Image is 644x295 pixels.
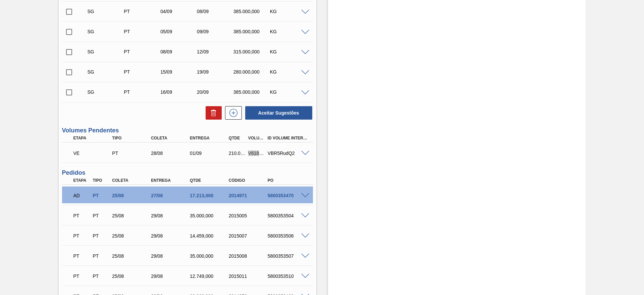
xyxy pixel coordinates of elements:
[227,273,271,279] div: 2015011
[72,136,115,140] div: Etapa
[122,89,163,95] div: Pedido de Transferência
[73,273,90,279] p: PT
[268,89,309,95] div: KG
[73,213,90,218] p: PT
[268,29,309,34] div: KG
[110,253,154,259] div: 25/08/2025
[86,9,126,14] div: Sugestão Criada
[195,49,236,54] div: 12/09/2025
[266,136,310,140] div: Id Volume Interno
[72,269,92,284] div: Pedido em Trânsito
[91,193,111,198] div: Pedido de Transferência
[232,49,272,54] div: 315.000,000
[110,213,154,218] div: 25/08/2025
[232,9,272,14] div: 385.000,000
[91,273,111,279] div: Pedido de Transferência
[122,9,163,14] div: Pedido de Transferência
[268,69,309,75] div: KG
[110,151,154,156] div: Pedido de Transferência
[72,146,115,161] div: Volume Enviado para Transporte
[227,193,271,198] div: 2014971
[188,151,232,156] div: 01/09/2025
[188,253,232,259] div: 35.000,000
[159,29,199,34] div: 05/09/2025
[149,233,193,239] div: 29/08/2025
[86,29,126,34] div: Sugestão Criada
[91,178,111,183] div: Tipo
[266,253,310,259] div: 5800353507
[245,106,312,120] button: Aceitar Sugestões
[91,233,111,239] div: Pedido de Transferência
[149,193,193,198] div: 27/08/2025
[122,69,163,75] div: Pedido de Transferência
[195,29,236,34] div: 09/09/2025
[188,178,232,183] div: Qtde
[266,273,310,279] div: 5800353510
[195,9,236,14] div: 08/09/2025
[268,49,309,54] div: KG
[188,273,232,279] div: 12.749,000
[266,233,310,239] div: 5800353506
[149,273,193,279] div: 29/08/2025
[62,169,313,176] h3: Pedidos
[110,178,154,183] div: Coleta
[91,253,111,259] div: Pedido de Transferência
[149,253,193,259] div: 29/08/2025
[149,136,193,140] div: Coleta
[227,178,271,183] div: Código
[159,49,199,54] div: 08/09/2025
[122,49,163,54] div: Pedido de Transferência
[72,188,92,203] div: Aguardando Descarga
[268,9,309,14] div: KG
[110,233,154,239] div: 25/08/2025
[266,151,310,156] div: VBR5RudQ2
[266,178,310,183] div: PO
[227,233,271,239] div: 2015007
[86,89,126,95] div: Sugestão Criada
[122,29,163,34] div: Pedido de Transferência
[266,193,310,198] div: 5800353470
[72,249,92,263] div: Pedido em Trânsito
[227,151,247,156] div: 210.000,000
[227,253,271,259] div: 2015008
[266,213,310,218] div: 5800353504
[232,89,272,95] div: 385.000,000
[222,106,242,120] div: Nova sugestão
[73,253,90,259] p: PT
[110,193,154,198] div: 25/08/2025
[202,106,222,120] div: Excluir Sugestões
[149,178,193,183] div: Entrega
[72,178,92,183] div: Etapa
[232,29,272,34] div: 385.000,000
[86,49,126,54] div: Sugestão Criada
[110,273,154,279] div: 25/08/2025
[86,69,126,75] div: Sugestão Criada
[73,193,90,198] p: AD
[188,193,232,198] div: 17.213,000
[159,89,199,95] div: 16/09/2025
[149,151,193,156] div: 28/08/2025
[159,9,199,14] div: 04/09/2025
[188,233,232,239] div: 14.459,000
[195,69,236,75] div: 19/09/2025
[232,69,272,75] div: 280.000,000
[247,151,267,156] div: V618874
[195,89,236,95] div: 20/09/2025
[188,136,232,140] div: Entrega
[188,213,232,218] div: 35.000,000
[72,208,92,223] div: Pedido em Trânsito
[159,69,199,75] div: 15/09/2025
[247,136,267,140] div: Volume Portal
[73,151,114,156] p: VE
[72,228,92,243] div: Pedido em Trânsito
[91,213,111,218] div: Pedido de Transferência
[149,213,193,218] div: 29/08/2025
[227,213,271,218] div: 2015005
[110,136,154,140] div: Tipo
[62,127,313,134] h3: Volumes Pendentes
[227,136,247,140] div: Qtde
[73,233,90,239] p: PT
[242,106,313,120] div: Aceitar Sugestões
